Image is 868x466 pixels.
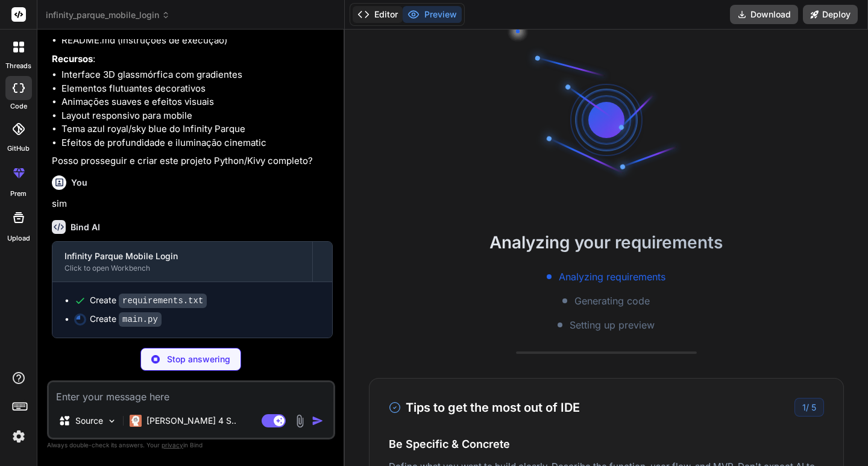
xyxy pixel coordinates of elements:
[8,426,29,447] img: settings
[119,294,207,308] code: requirements.txt
[71,221,100,233] h6: Bind AI
[803,5,858,24] button: Deploy
[90,313,162,326] div: Create
[64,250,300,262] div: Infinity Parque Mobile Login
[64,263,300,273] div: Click to open Workbench
[61,95,333,109] li: Animações suaves e efeitos visuais
[61,136,333,150] li: Efeitos de profundidade e iluminação cinematic
[802,402,806,412] span: 1
[130,415,142,427] img: Claude 4 Sonnet
[167,353,230,365] p: Stop answering
[389,448,824,464] h4: Easy Deployment
[52,52,333,66] p: :
[107,416,117,426] img: Pick Models
[52,197,333,211] p: sim
[52,53,93,65] strong: Recursos
[46,9,170,21] span: infinity_parque_mobile_login
[162,441,183,449] span: privacy
[389,398,580,417] h3: Tips to get the most out of IDE
[10,189,27,199] label: prem
[5,61,31,71] label: threads
[345,230,868,255] h2: Analyzing your requirements
[570,318,655,332] span: Setting up preview
[10,101,27,112] label: code
[61,82,333,96] li: Elementos flutuantes decorativos
[730,5,798,24] button: Download
[559,269,665,284] span: Analyzing requirements
[7,233,30,244] label: Upload
[146,415,236,427] p: [PERSON_NAME] 4 S..
[119,312,162,327] code: main.py
[61,68,333,82] li: Interface 3D glassmórfica com gradientes
[52,242,312,282] button: Infinity Parque Mobile LoginClick to open Workbench
[574,294,650,308] span: Generating code
[47,439,335,451] p: Always double-check its answers. Your in Bind
[403,6,462,23] button: Preview
[293,414,307,428] img: attachment
[71,177,87,189] h6: You
[389,436,824,452] h4: Be Specific & Concrete
[75,415,103,427] p: Source
[61,109,333,123] li: Layout responsivo para mobile
[52,154,333,168] p: Posso prosseguir e criar este projeto Python/Kivy completo?
[794,398,824,417] div: /
[312,415,324,427] img: icon
[7,143,30,154] label: GitHub
[811,402,816,412] span: 5
[61,122,333,136] li: Tema azul royal/sky blue do Infinity Parque
[353,6,403,23] button: Editor
[90,294,207,307] div: Create
[61,34,333,48] li: README.md (instruções de execução)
